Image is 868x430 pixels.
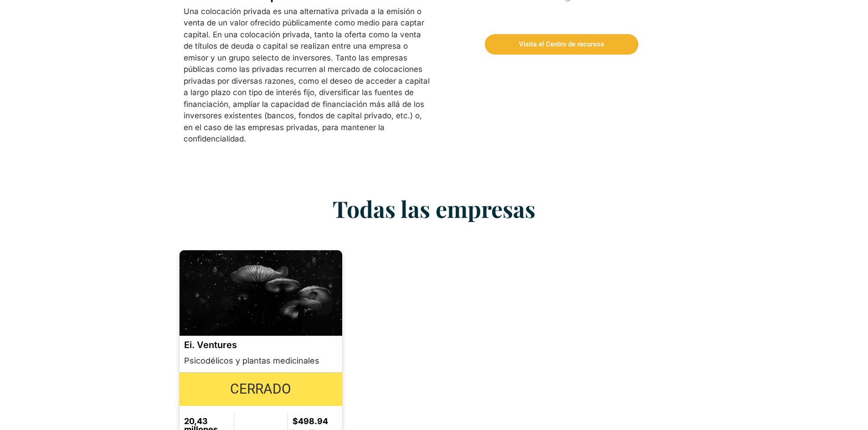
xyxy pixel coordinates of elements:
font: Todas las empresas [333,193,535,224]
font: Psicodélicos y plantas medicinales [184,356,319,365]
a: Visita el Centro de recursos [485,34,638,55]
font: $498.94 [293,416,328,426]
font: Una colocación privada es una alternativa privada a la emisión o venta de un valor ofrecido públi... [184,7,430,144]
font: Ei. Ventures [184,339,237,350]
font: Visita el Centro de recursos [519,40,604,48]
font: Cerrado [230,381,291,397]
